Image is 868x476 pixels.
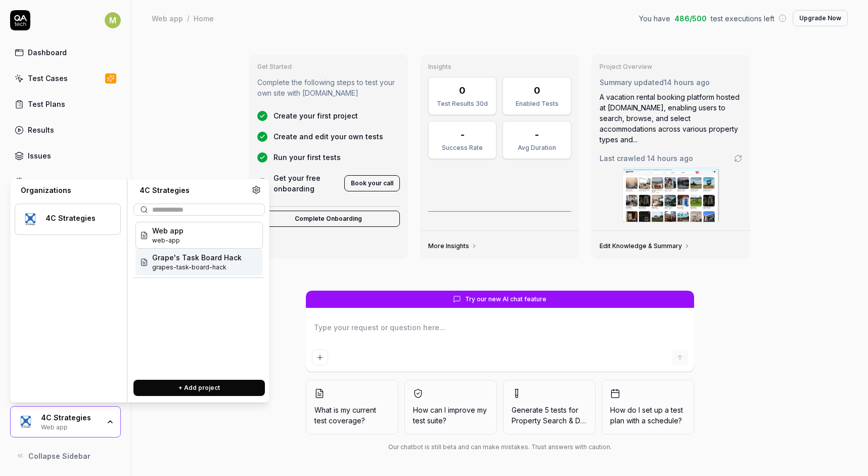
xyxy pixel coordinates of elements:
div: Test Cases [28,73,68,84]
div: Suggestions [133,220,265,372]
div: Test Results 30d [435,99,490,108]
button: How can I improve my test suite? [404,380,497,434]
div: Avg Duration [509,143,564,152]
div: Dashboard [28,47,67,58]
div: 4C Strategies [133,185,252,195]
button: Upgrade Now [793,10,848,26]
div: Web app [41,422,100,430]
a: Results [10,120,121,140]
div: Insights [28,176,56,187]
button: Complete Onboarding [257,211,400,227]
button: How do I set up a test plan with a schedule? [602,380,694,434]
span: Grape's Task Board Hack [152,252,242,263]
span: Get your free onboarding [273,173,339,194]
span: Generate 5 tests for [512,405,587,426]
div: 4C Strategies [41,413,100,422]
a: Issues [10,146,121,166]
div: Web app [152,13,183,23]
div: A vacation rental booking platform hosted at [DOMAIN_NAME], enabling users to search, browse, and... [600,92,743,145]
span: Create your first project [273,110,358,121]
button: + Add project [133,380,265,396]
div: Enabled Tests [509,99,564,108]
time: 14 hours ago [647,154,693,163]
h3: Project Overview [600,63,743,71]
span: Last crawled [600,153,693,164]
span: How do I set up a test plan with a schedule? [610,405,686,426]
div: 0 [459,84,466,97]
a: Book your call [344,177,400,187]
button: Add attachment [312,349,328,366]
div: Issues [28,150,51,161]
time: 14 hours ago [664,78,710,87]
span: M [105,12,121,28]
h3: Get Started [257,63,400,71]
span: What is my current test coverage? [314,405,390,426]
div: - [535,128,539,141]
div: 0 [534,84,540,97]
span: How can I improve my test suite? [413,405,488,426]
h3: Insights [428,63,571,71]
span: Web app [152,225,184,236]
div: Test Plans [28,99,65,109]
span: You have [639,13,670,24]
button: Book your call [344,175,400,191]
span: Try our new AI chat feature [465,295,546,304]
span: test executions left [711,13,774,24]
span: Summary updated [600,78,664,87]
span: 486 / 500 [674,13,707,24]
button: Collapse Sidebar [10,446,121,466]
div: - [461,128,465,141]
img: 4C Strategies Logo [21,210,39,228]
button: What is my current test coverage? [306,380,398,434]
div: Success Rate [435,143,490,152]
div: / [187,13,190,23]
img: 4C Strategies Logo [17,413,35,431]
a: Insights [10,172,121,191]
button: 4C Strategies Logo4C StrategiesWeb app [10,406,121,438]
a: Dashboard [10,43,121,62]
div: Home [194,13,214,23]
div: Results [28,125,54,135]
span: Create and edit your own tests [273,131,383,142]
a: Edit Knowledge & Summary [600,242,690,250]
a: Test Cases [10,68,121,88]
a: More Insights [428,242,477,250]
button: M [105,10,121,30]
p: Complete the following steps to test your own site with [DOMAIN_NAME] [257,77,400,98]
a: Test Plans [10,94,121,114]
span: Run your first tests [273,152,341,163]
span: Project ID: YxsR [152,263,242,272]
img: Screenshot [623,168,719,222]
a: Organization settings [252,185,261,197]
span: Property Search & Discovery [512,416,609,425]
div: Our chatbot is still beta and can make mistakes. Trust answers with caution. [306,443,694,452]
button: Generate 5 tests forProperty Search & Discovery [503,380,596,434]
button: 4C Strategies Logo4C Strategies [15,204,121,235]
a: Go to crawling settings [734,154,742,163]
div: 4C Strategies [45,214,107,223]
span: Project ID: UNyr [152,236,184,245]
div: Organizations [15,185,121,195]
span: Collapse Sidebar [28,451,90,461]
